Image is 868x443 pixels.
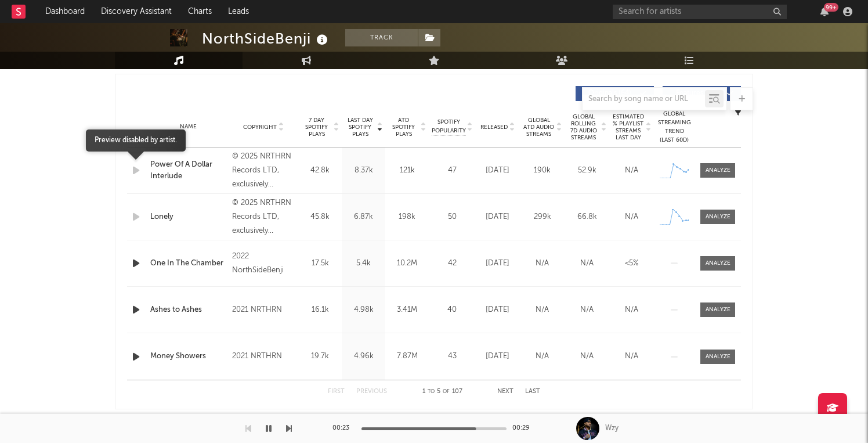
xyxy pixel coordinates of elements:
[824,3,838,12] div: 99 +
[525,388,540,395] button: Last
[345,351,382,362] div: 4.96k
[612,351,651,362] div: N/A
[512,422,536,435] div: 00:29
[612,304,651,316] div: N/A
[345,117,375,138] span: Last Day Spotify Plays
[232,250,295,278] div: 2022 NorthSideBenji
[567,211,606,223] div: 66.8k
[612,165,651,177] div: N/A
[443,389,450,394] span: of
[523,165,562,177] div: 190k
[478,304,517,316] div: [DATE]
[567,258,606,269] div: N/A
[356,388,387,395] button: Previous
[345,165,382,177] div: 8.37k
[345,304,382,316] div: 4.98k
[232,303,295,317] div: 2021 NRTHRN
[478,258,517,269] div: [DATE]
[612,258,651,269] div: <5%
[523,351,562,362] div: N/A
[523,304,562,316] div: N/A
[663,86,741,101] button: Features(43)
[432,211,472,223] div: 50
[388,117,419,138] span: ATD Spotify Plays
[567,113,599,141] span: Global Rolling 7D Audio Streams
[432,304,472,316] div: 40
[478,165,517,177] div: [DATE]
[388,351,426,362] div: 7.87M
[820,7,829,16] button: 99+
[432,165,472,177] div: 47
[567,351,606,362] div: N/A
[332,422,356,435] div: 00:23
[432,351,472,362] div: 43
[583,95,705,104] input: Search by song name or URL
[523,258,562,269] div: N/A
[612,113,644,141] span: Estimated % Playlist Streams Last Day
[567,165,606,177] div: 52.9k
[232,196,295,238] div: © 2025 NRTHRN Records LTD, exclusively distributed by EGA Distro
[657,110,692,145] div: Global Streaming Trend (Last 60D)
[497,388,513,395] button: Next
[232,150,295,192] div: © 2025 NRTHRN Records LTD, exclusively distributed by EGA Distro
[523,211,562,223] div: 299k
[432,118,466,135] span: Spotify Popularity
[613,5,787,19] input: Search for artists
[605,423,619,434] div: Wzy
[232,350,295,363] div: 2021 NRTHRN
[478,351,517,362] div: [DATE]
[432,258,472,269] div: 42
[150,351,226,362] a: Money Showers
[328,388,345,395] button: First
[478,211,517,223] div: [DATE]
[388,258,426,269] div: 10.2M
[345,211,382,223] div: 6.87k
[301,351,339,362] div: 19.7k
[150,258,226,269] a: One In The Chamber
[428,389,435,394] span: to
[567,304,606,316] div: N/A
[410,385,474,399] div: 1 5 107
[150,211,226,223] a: Lonely
[480,124,508,131] span: Released
[301,117,332,138] span: 7 Day Spotify Plays
[576,86,654,101] button: Originals(64)
[345,258,382,269] div: 5.4k
[388,304,426,316] div: 3.41M
[150,304,226,316] a: Ashes to Ashes
[345,29,418,46] button: Track
[243,124,277,131] span: Copyright
[301,165,339,177] div: 42.8k
[202,29,331,48] div: NorthSideBenji
[301,258,339,269] div: 17.5k
[388,211,426,223] div: 198k
[388,165,426,177] div: 121k
[150,123,226,131] div: Name
[301,211,339,223] div: 45.8k
[523,117,555,138] span: Global ATD Audio Streams
[150,159,226,182] a: Power Of A Dollar Interlude
[301,304,339,316] div: 16.1k
[612,211,651,223] div: N/A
